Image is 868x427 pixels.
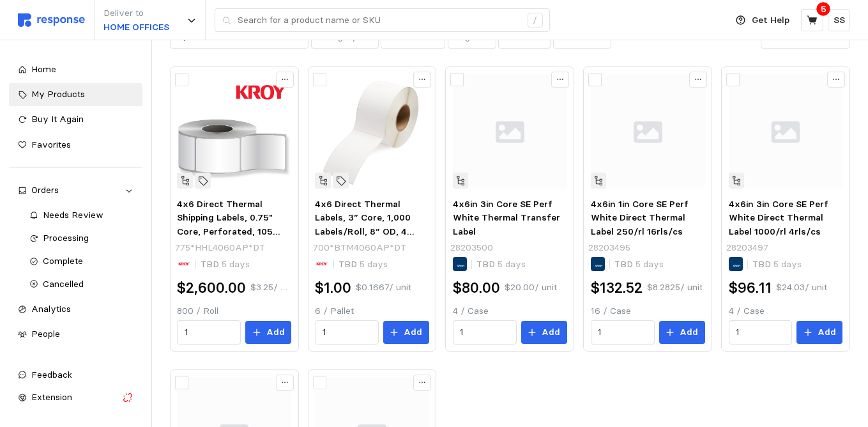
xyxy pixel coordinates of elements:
[729,278,772,298] h2: $96.11
[43,209,103,221] span: Needs Review
[175,241,265,255] p: 775*HHL4060AP*DT
[177,278,246,298] h2: $2,600.00
[598,321,647,344] input: Qty
[505,281,557,295] p: $20.00 / unit
[736,321,785,344] input: Qty
[103,6,169,20] p: Deliver to
[177,304,291,318] p: 800 / Roll
[752,13,789,27] p: Get Help
[383,321,429,344] button: Add
[591,278,643,298] h2: $132.52
[43,278,84,290] span: Cancelled
[834,13,845,27] p: SS
[20,204,142,227] a: Needs Review
[680,325,698,339] p: Add
[185,321,234,344] input: Qty
[9,179,142,202] a: Orders
[453,304,567,318] p: 4 / Case
[266,325,285,339] p: Add
[796,321,842,344] button: Add
[647,281,703,295] p: $8.2825 / unit
[315,278,351,298] h2: $1.00
[659,321,705,344] button: Add
[9,108,142,131] a: Buy It Again
[450,241,493,255] p: 28203500
[9,58,142,81] a: Home
[821,2,826,16] p: 5
[9,348,142,371] a: Billing Methods
[20,273,142,296] a: Cancelled
[521,321,567,344] button: Add
[315,74,429,189] img: f06dcfd4-b0d8-4d36-b5ce-d17f15455af4.jpg
[729,198,828,237] span: 4x6in 3in Core SE Perf White Direct Thermal Label 1000/rl 4rls/cs
[818,325,836,339] p: Add
[528,13,543,28] div: /
[728,8,797,33] button: Get Help
[315,198,414,265] span: 4x6 Direct Thermal Labels, 3” Core, 1,000 Labels/Roll, 8” OD, 4 Rolls/Case, 6 Cases/Pallet
[588,241,630,255] p: 28203495
[495,258,526,270] span: 5 days
[31,328,60,339] span: People
[43,232,89,244] span: Processing
[43,255,83,267] span: Complete
[729,304,843,318] p: 4 / Case
[9,134,142,157] a: Favorites
[726,241,768,255] p: 28203497
[776,281,827,295] p: $24.03 / unit
[9,364,142,387] button: Feedback
[31,303,71,314] span: Analytics
[177,74,291,189] img: a3a7dbfe-d4bb-4ff5-9c34-172dc18f8afa.jpg
[339,258,388,272] p: TBD
[9,323,142,346] a: People
[219,258,250,270] span: 5 days
[201,258,250,272] p: TBD
[313,241,406,255] p: 700*BTM4060AP*DT
[460,321,509,344] input: Qty
[614,258,664,272] p: TBD
[323,321,372,344] input: Qty
[633,258,664,270] span: 5 days
[591,198,689,237] span: 4x6in 1in Core SE Perf White Direct Thermal Label 250/rl 16rls/cs
[9,386,142,409] button: Extension
[245,321,291,344] button: Add
[828,9,850,31] button: SS
[542,325,560,339] p: Add
[453,74,567,189] img: svg%3e
[591,304,705,318] p: 16 / Case
[357,258,388,270] span: 5 days
[31,369,72,380] span: Feedback
[729,74,843,189] img: svg%3e
[31,391,72,403] span: Extension
[31,113,84,125] span: Buy It Again
[591,74,705,189] img: svg%3e
[771,258,802,270] span: 5 days
[103,20,169,35] p: HOME OFFICES
[31,139,71,150] span: Favorites
[404,325,422,339] p: Add
[9,83,142,106] a: My Products
[20,227,142,250] a: Processing
[752,258,802,272] p: TBD
[238,9,521,32] input: Search for a product name or SKU
[356,281,411,295] p: $0.1667 / unit
[453,278,500,298] h2: $80.00
[31,63,56,75] span: Home
[31,183,120,198] div: Orders
[476,258,526,272] p: TBD
[18,13,85,27] img: svg%3e
[20,250,142,273] a: Complete
[31,353,94,364] span: Billing Methods
[177,198,280,251] span: 4x6 Direct Thermal Shipping Labels, 0.75" Core, Perforated, 105 Labels/Roll
[453,198,560,237] span: 4x6in 3in Core SE Perf White Thermal Transfer Label
[31,88,85,100] span: My Products
[9,298,142,321] a: Analytics
[250,281,291,295] p: $3.25 / unit
[315,304,429,318] p: 6 / Pallet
